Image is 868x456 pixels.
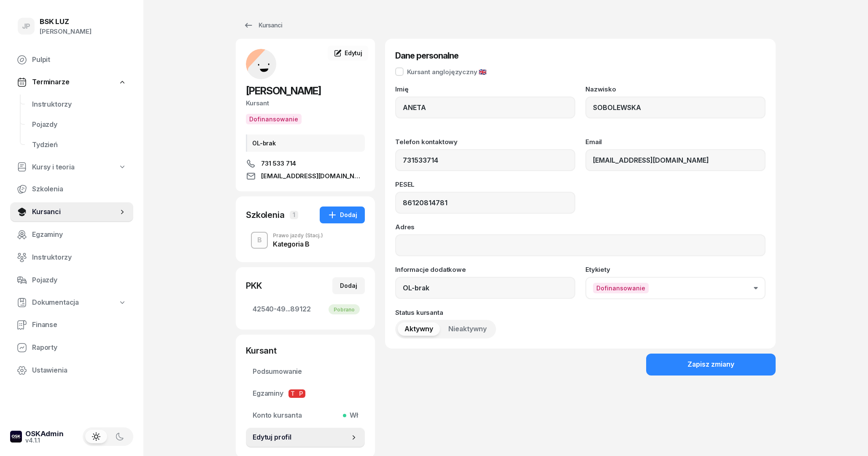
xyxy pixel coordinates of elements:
[32,99,127,110] span: Instruktorzy
[10,247,133,268] a: Instruktorzy
[646,354,776,376] button: Zapisz zmiany
[273,241,323,247] div: Kategoria B
[32,365,127,376] span: Ustawienia
[246,85,321,97] span: [PERSON_NAME]
[10,179,133,199] a: Szkolenia
[246,228,365,252] button: BPrawo jazdy(Stacj.)Kategoria B
[32,207,118,217] span: Kursanci
[25,430,64,437] div: OSKAdmin
[32,319,127,330] span: Finanse
[22,23,31,30] span: JP
[10,202,133,222] a: Kursanci
[32,184,127,195] span: Szkolenia
[254,233,265,247] div: B
[236,17,290,34] a: Kursanci
[32,77,69,88] span: Terminarze
[261,158,296,169] span: 731 533 714
[40,26,92,37] div: [PERSON_NAME]
[253,304,358,315] span: 42540-49...89122
[32,275,127,286] span: Pojazdy
[25,115,133,135] a: Pojazdy
[253,432,350,443] span: Edytuj profil
[32,297,79,308] span: Dokumentacja
[246,209,285,221] div: Szkolenia
[246,345,365,357] div: Kursant
[246,299,365,319] a: 42540-49...89122Pobrano
[395,277,575,299] input: Dodaj notatkę...
[448,324,487,335] span: Nieaktywny
[246,280,262,292] div: PKK
[345,49,362,56] span: Edytuj
[246,362,365,382] a: Podsumowanie
[25,135,133,155] a: Tydzień
[246,427,365,448] a: Edytuj profil
[246,405,365,426] a: Konto kursantaWł
[32,162,75,173] span: Kursy i teoria
[327,210,357,220] div: Dodaj
[340,281,357,291] div: Dodaj
[25,437,64,443] div: v4.1.1
[246,171,365,181] a: [EMAIL_ADDRESS][DOMAIN_NAME]
[10,431,22,443] img: logo-xs-dark@2x.png
[32,119,127,130] span: Pojazdy
[246,134,365,152] div: OL-brak
[346,410,358,421] span: Wł
[593,283,649,293] span: Dofinansowanie
[585,277,766,299] button: Dofinansowanie
[10,72,133,92] a: Terminarze
[395,49,766,62] h3: Dane personalne
[251,232,268,249] button: B
[10,270,133,290] a: Pojazdy
[40,18,92,25] div: BSK LUZ
[288,389,297,398] span: T
[10,50,133,70] a: Pulpit
[261,171,365,181] span: [EMAIL_ADDRESS][DOMAIN_NAME]
[320,207,365,223] button: Dodaj
[32,229,127,240] span: Egzaminy
[10,315,133,335] a: Finanse
[398,322,440,336] button: Aktywny
[253,410,358,421] span: Konto kursanta
[246,384,365,404] a: EgzaminyTP
[328,46,368,61] a: Edytuj
[10,338,133,358] a: Raporty
[10,360,133,381] a: Ustawienia
[25,94,133,115] a: Instruktorzy
[10,225,133,245] a: Egzaminy
[407,69,487,75] div: Kursant anglojęzyczny 🇬🇧
[305,233,323,238] span: (Stacj.)
[243,20,282,30] div: Kursanci
[290,211,298,219] span: 1
[10,158,133,177] a: Kursy i teoria
[253,388,358,399] span: Egzaminy
[32,252,127,263] span: Instruktorzy
[246,98,365,109] div: Kursant
[687,359,734,370] div: Zapisz zmiany
[246,114,302,124] button: Dofinansowanie
[246,158,365,169] a: 731 533 714
[329,304,360,314] div: Pobrano
[442,322,493,336] button: Nieaktywny
[10,293,133,312] a: Dokumentacja
[273,233,323,238] div: Prawo jazdy
[32,54,127,65] span: Pulpit
[332,277,365,294] button: Dodaj
[32,342,127,353] span: Raporty
[253,366,358,377] span: Podsumowanie
[297,389,305,398] span: P
[404,324,433,335] span: Aktywny
[32,139,127,150] span: Tydzień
